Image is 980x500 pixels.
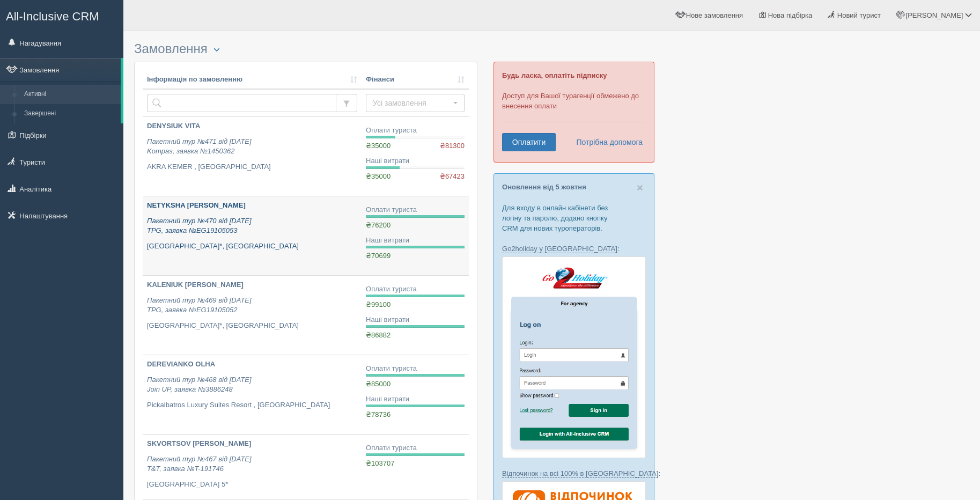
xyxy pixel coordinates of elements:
[502,71,607,79] b: Будь ласка, оплатіть підписку
[147,400,357,410] p: Pickalbatros Luxury Suites Resort , [GEOGRAPHIC_DATA]
[143,355,362,434] a: DEREVIANKO OLHA Пакетний тур №468 від [DATE]Join UP, заявка №3886248 Pickalbatros Luxury Suites R...
[147,455,252,473] i: Пакетний тур №467 від [DATE] T&T, заявка №T-191746
[366,252,390,260] span: ₴70699
[493,62,654,163] div: Доступ для Вашої турагенції обмежено до внесення оплати
[366,315,465,325] div: Наші витрати
[147,439,251,447] b: SKVORTSOV [PERSON_NAME]
[147,296,252,314] i: Пакетний тур №469 від [DATE] TPG, заявка №EG19105052
[502,256,646,458] img: go2holiday-login-via-crm-for-travel-agents.png
[502,203,646,233] p: Для входу в онлайн кабінети без логіну та паролю, додано кнопку CRM для нових туроператорів.
[440,172,465,182] span: ₴67423
[366,156,465,166] div: Наші витрати
[366,126,465,136] div: Оплати туриста
[366,75,465,85] a: Фінанси
[569,133,643,151] a: Потрібна допомога
[502,245,617,253] a: Go2holiday у [GEOGRAPHIC_DATA]
[147,480,357,490] p: [GEOGRAPHIC_DATA] 5*
[366,205,465,215] div: Оплати туриста
[147,162,357,172] p: AKRA KEMER , [GEOGRAPHIC_DATA]
[373,98,451,108] span: Усі замовлення
[147,201,246,209] b: NETYKSHA [PERSON_NAME]
[637,182,643,193] button: Close
[366,459,394,467] span: ₴103707
[143,435,362,499] a: SKVORTSOV [PERSON_NAME] Пакетний тур №467 від [DATE]T&T, заявка №T-191746 [GEOGRAPHIC_DATA] 5*
[366,394,465,405] div: Наші витрати
[366,172,390,180] span: ₴35000
[1,1,123,30] a: All-Inclusive CRM
[502,133,556,151] a: Оплатити
[366,284,465,295] div: Оплати туриста
[147,217,252,235] i: Пакетний тур №470 від [DATE] TPG, заявка №EG19105053
[637,181,643,194] span: ×
[147,94,336,112] input: Пошук за номером замовлення, ПІБ або паспортом туриста
[147,75,357,85] a: Інформація по замовленню
[147,137,252,156] i: Пакетний тур №471 від [DATE] Kompas, заявка №1450362
[147,376,252,394] i: Пакетний тур №468 від [DATE] Join UP, заявка №3886248
[502,469,658,478] a: Відпочинок на всі 100% в [GEOGRAPHIC_DATA]
[147,321,357,331] p: [GEOGRAPHIC_DATA]*, [GEOGRAPHIC_DATA]
[366,410,390,418] span: ₴78736
[837,11,881,19] span: Новий турист
[134,42,477,56] h3: Замовлення
[502,468,646,479] p: :
[366,380,390,388] span: ₴85000
[147,241,357,252] p: [GEOGRAPHIC_DATA]*, [GEOGRAPHIC_DATA]
[147,122,200,130] b: DENYSIUK VITA
[147,281,244,289] b: KALENIUK [PERSON_NAME]
[686,11,743,19] span: Нове замовлення
[366,300,390,308] span: ₴99100
[147,360,215,368] b: DEREVIANKO OLHA
[366,331,390,339] span: ₴86882
[366,221,390,229] span: ₴76200
[143,196,362,275] a: NETYKSHA [PERSON_NAME] Пакетний тур №470 від [DATE]TPG, заявка №EG19105053 [GEOGRAPHIC_DATA]*, [G...
[366,142,390,150] span: ₴35000
[6,10,99,23] span: All-Inclusive CRM
[366,364,465,374] div: Оплати туриста
[440,141,465,151] span: ₴81300
[905,11,963,19] span: [PERSON_NAME]
[502,244,646,254] p: :
[366,443,465,453] div: Оплати туриста
[19,104,121,123] a: Завершені
[19,85,121,104] a: Активні
[366,94,465,112] button: Усі замовлення
[768,11,813,19] span: Нова підбірка
[143,276,362,355] a: KALENIUK [PERSON_NAME] Пакетний тур №469 від [DATE]TPG, заявка №EG19105052 [GEOGRAPHIC_DATA]*, [G...
[366,236,465,246] div: Наші витрати
[143,117,362,196] a: DENYSIUK VITA Пакетний тур №471 від [DATE]Kompas, заявка №1450362 AKRA KEMER , [GEOGRAPHIC_DATA]
[502,183,586,191] a: Оновлення від 5 жовтня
